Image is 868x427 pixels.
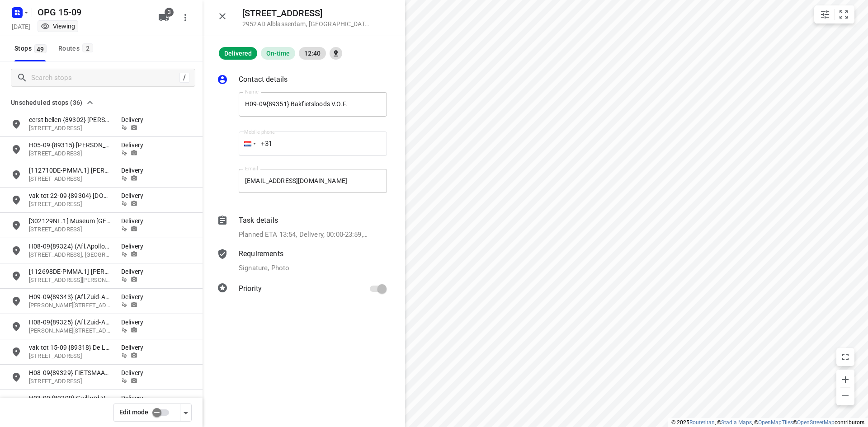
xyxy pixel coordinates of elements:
[29,141,112,150] p: H05-09 {89315} H.Mulder &amp;amp;amp; Zoon
[242,20,369,28] p: 2952AD Alblasserdam , [GEOGRAPHIC_DATA]
[179,73,189,83] div: /
[244,130,275,135] label: Mobile phone
[121,115,148,124] p: Delivery
[29,175,112,183] p: [STREET_ADDRESS]
[121,292,148,301] p: Delivery
[121,343,148,352] p: Delivery
[31,71,179,85] input: Search stops
[34,44,47,53] span: 49
[239,131,387,156] input: 1 (702) 123-4567
[239,131,256,156] div: Netherlands: + 31
[29,225,112,234] p: Steenstraat 37, 4561AR, Hulst, NL
[29,200,112,209] p: Kotter 3, 3232CN, Brielle, NL
[41,22,75,31] div: You are currently in view mode. To make any changes, go to edit project.
[29,242,112,251] p: H08-09{89324} (Afl.Apollobuurt) ZFP
[29,377,112,386] p: Vriesestraat 128, 3311NS, Dordrecht, NL
[29,301,112,310] p: Gustav Mahlerplein 118, 1082MA, Amsterdam, NL
[121,318,148,327] p: Delivery
[121,394,148,403] p: Delivery
[29,267,112,276] p: [112698DE-PMMA.1] Stefan Jerusalem
[29,191,112,200] p: vak tot 22-09 {89304} FixFiets.nl
[797,419,835,426] a: OpenStreetMap
[180,407,191,418] div: Driver app settings
[219,50,257,57] span: Delivered
[121,216,148,225] p: Delivery
[155,9,173,27] button: 3
[11,97,83,108] span: Unscheduled stops (36)
[119,408,148,416] span: Edit mode
[29,150,112,158] p: Molenstraat 12, 2181JB, Hillegom, NL
[217,215,387,240] div: Task detailsPlanned ETA 13:54, Delivery, 00:00-23:59, 10 Min, 1 Unit
[29,327,112,335] p: Gustav Mahlerplein 118, 1082MA, Amsterdam, NL
[29,124,112,133] p: Laanstraat 28, 3743BG, Baarn, NL
[239,263,289,273] p: Signature, Photo
[29,276,112,285] p: Buschgasse 29a, 52152, Simmerath, DE
[814,5,854,23] div: small contained button group
[261,50,295,57] span: On-time
[29,292,112,301] p: H09-09{89343} (Afl.Zuid-As) ZFP
[721,419,752,426] a: Stadia Maps
[121,166,148,175] p: Delivery
[29,115,112,124] p: eerst bellen {89302} [PERSON_NAME] Tweewielers
[121,368,148,377] p: Delivery
[82,43,93,52] span: 2
[239,230,368,240] p: Planned ETA 13:54, Delivery, 00:00-23:59, 10 Min, 1 Unit
[758,419,793,426] a: OpenMapTiles
[165,8,174,17] span: 3
[14,43,49,54] span: Stops
[176,9,194,27] button: More
[239,249,283,259] p: Requirements
[689,419,715,426] a: Routetitan
[671,419,864,426] li: © 2025 , © , © © contributors
[239,283,262,294] p: Priority
[121,191,148,200] p: Delivery
[239,215,278,226] p: Task details
[239,74,288,85] p: Contact details
[121,242,148,251] p: Delivery
[7,97,97,108] button: Unscheduled stops (36)
[121,267,148,276] p: Delivery
[29,343,112,352] p: vak tot 15-09 {89318} De Leeuw Tweewielers
[29,368,112,377] p: H08-09{89329} FIETSMAAT B.V.
[330,47,342,60] div: Show driver's finish location
[816,5,834,23] button: Map settings
[29,352,112,361] p: Stevinweg 2, 3891EA, Zeewolde, NL
[835,5,853,23] button: Fit zoom
[29,251,112,259] p: Beethovenstraat 86, 1077JN, Amsterdam, nl
[242,8,369,19] h5: [STREET_ADDRESS]
[299,50,326,57] span: 12:40
[29,318,112,327] p: H08-09{89325} (Afl.Zuid-As) ZFP
[217,249,387,273] div: RequirementsSignature, Photo
[29,216,112,225] p: [302129NL.1] Museum Huist 's-Landsh
[217,74,387,87] div: Contact details
[121,141,148,150] p: Delivery
[29,394,112,403] p: H03-09 {89299} Guill v/d Ven Fietsspecialist
[29,166,112,175] p: [112710DE-PMMA.1] Justin Pauschert
[58,43,96,54] div: Routes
